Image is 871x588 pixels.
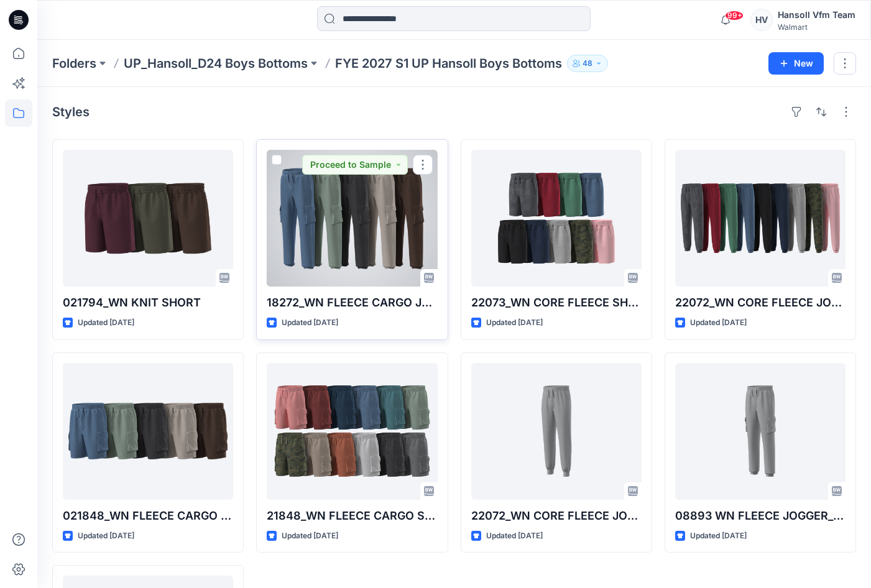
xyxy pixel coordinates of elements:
p: FYE 2027 S1 UP Hansoll Boys Bottoms [335,55,562,72]
a: UP_Hansoll_D24 Boys Bottoms [124,55,308,72]
p: 18272_WN FLEECE CARGO JOGGER [267,294,437,311]
p: Updated [DATE] [690,530,747,543]
p: 22072_WN CORE FLEECE JOGGER [675,294,846,311]
h4: Styles [52,104,90,119]
p: 021848_WN FLEECE CARGO SHORT_ASTM [63,507,233,525]
a: 021794_WN KNIT SHORT [63,150,233,287]
p: Updated [DATE] [690,316,747,329]
div: Hansoll Vfm Team [778,7,855,22]
p: 48 [583,57,592,70]
p: 22072_WN CORE FLEECE JOGGER (Rib opt.) [471,507,642,525]
p: Updated [DATE] [78,530,134,543]
p: Updated [DATE] [486,530,543,543]
p: 21848_WN FLEECE CARGO SHORT [267,507,437,525]
p: Updated [DATE] [486,316,543,329]
a: 18272_WN FLEECE CARGO JOGGER [267,150,437,287]
a: 21848_WN FLEECE CARGO SHORT [267,363,437,500]
p: Updated [DATE] [282,530,338,543]
a: 08893 WN FLEECE JOGGER_ASTM [675,363,846,500]
a: Folders [52,55,96,72]
p: 021794_WN KNIT SHORT [63,294,233,311]
button: New [768,52,824,75]
p: 22073_WN CORE FLEECE SHORT [471,294,642,311]
div: HV [750,9,773,31]
a: 021848_WN FLEECE CARGO SHORT_ASTM [63,363,233,500]
button: 48 [567,55,608,72]
a: 22073_WN CORE FLEECE SHORT [471,150,642,287]
p: 08893 WN FLEECE JOGGER_ASTM [675,507,846,525]
p: Updated [DATE] [78,316,134,329]
span: 99+ [725,11,744,21]
a: 22072_WN CORE FLEECE JOGGER [675,150,846,287]
div: Walmart [778,22,855,32]
a: 22072_WN CORE FLEECE JOGGER (Rib opt.) [471,363,642,500]
p: Updated [DATE] [282,316,338,329]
